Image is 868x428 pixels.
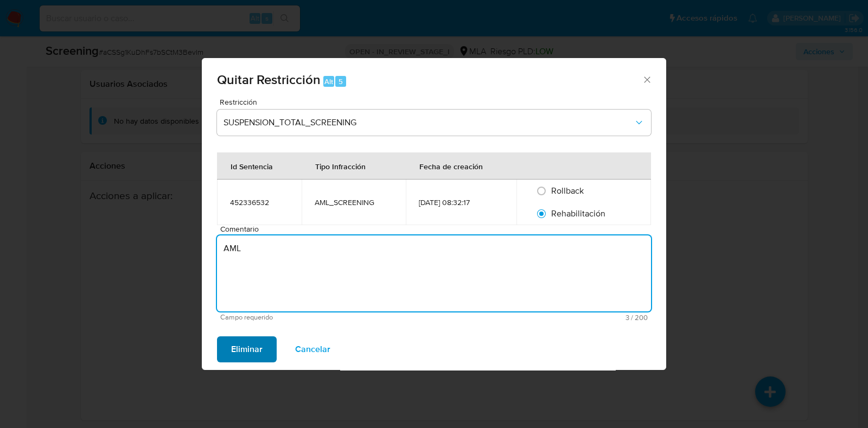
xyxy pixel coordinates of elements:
[220,314,434,321] span: Campo requerido
[315,197,393,207] div: AML_SCREENING
[295,337,330,361] span: Cancelar
[406,153,496,179] div: Fecha de creación
[220,225,654,233] span: Comentario
[339,76,343,87] span: 5
[218,153,286,179] div: Id Sentencia
[551,207,605,220] span: Rehabilitación
[281,336,344,362] button: Cancelar
[551,184,584,197] span: Rollback
[217,235,651,311] textarea: AML
[324,76,333,87] span: Alt
[434,314,648,321] span: Máximo 200 caracteres
[231,337,263,361] span: Eliminar
[224,117,634,128] span: SUSPENSION_TOTAL_SCREENING
[217,70,321,89] span: Quitar Restricción
[302,153,379,179] div: Tipo Infracción
[230,197,289,207] div: 452336532
[220,98,654,106] span: Restricción
[217,110,651,136] button: Restriction
[419,197,503,207] div: [DATE] 08:32:17
[642,74,652,84] button: Cerrar ventana
[217,336,277,362] button: Eliminar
